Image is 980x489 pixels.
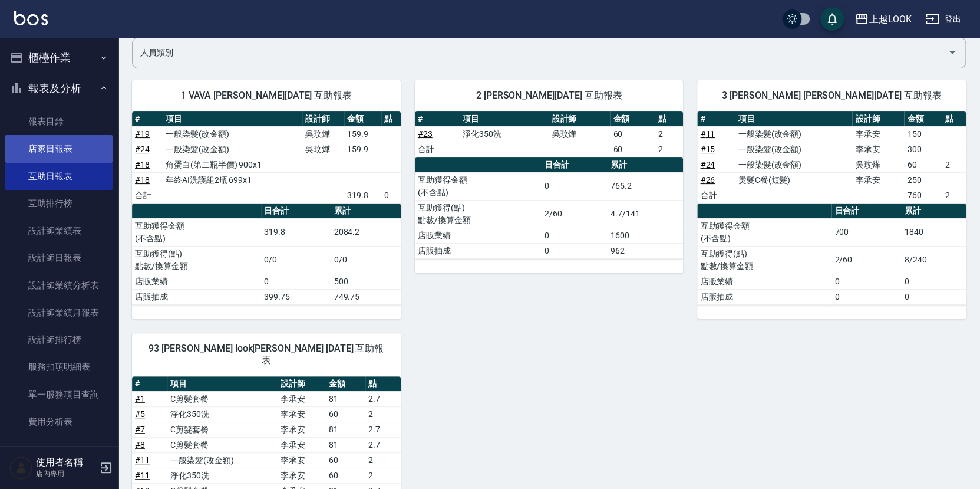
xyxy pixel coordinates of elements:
[5,244,113,271] a: 設計師日報表
[608,157,684,173] th: 累計
[381,111,401,127] th: 點
[700,160,715,169] a: #24
[135,160,150,169] a: #18
[135,471,150,480] a: #11
[902,218,966,246] td: 1840
[831,218,902,246] td: 700
[735,172,852,188] td: 燙髮C餐(短髮)
[735,126,852,142] td: 一般染髮(改金額)
[163,142,302,157] td: 一般染髮(改金額)
[549,126,610,142] td: 吳玟燁
[5,353,113,380] a: 服務扣項明細表
[5,299,113,326] a: 設計師業績月報表
[5,163,113,190] a: 互助日報表
[429,90,669,101] span: 2 [PERSON_NAME][DATE] 互助報表
[5,42,113,73] button: 櫃檯作業
[610,142,655,157] td: 60
[5,440,113,471] button: 客戶管理
[942,111,966,127] th: 點
[167,376,278,392] th: 項目
[132,111,163,127] th: #
[132,246,261,274] td: 互助獲得(點) 點數/換算金額
[5,381,113,408] a: 單一服務項目查詢
[418,129,433,139] a: #23
[852,172,904,188] td: 李承安
[261,218,331,246] td: 319.8
[344,188,381,203] td: 319.8
[278,391,326,406] td: 李承安
[278,452,326,468] td: 李承安
[415,243,542,258] td: 店販抽成
[5,135,113,162] a: 店家日報表
[700,175,715,185] a: #26
[36,468,96,479] p: 店內專用
[167,452,278,468] td: 一般染髮(改金額)
[655,111,683,127] th: 點
[135,394,145,403] a: #1
[135,455,150,465] a: #11
[344,142,381,157] td: 159.9
[852,111,904,127] th: 設計師
[415,111,460,127] th: #
[326,468,365,483] td: 60
[135,409,145,419] a: #5
[697,204,966,305] table: a dense table
[326,406,365,422] td: 60
[904,126,942,142] td: 150
[167,391,278,406] td: C剪髮套餐
[365,406,401,422] td: 2
[365,468,401,483] td: 2
[831,274,902,289] td: 0
[167,468,278,483] td: 淨化350洗
[655,126,683,142] td: 2
[331,274,400,289] td: 500
[167,406,278,422] td: 淨化350洗
[697,246,831,274] td: 互助獲得(點) 點數/換算金額
[135,175,150,185] a: #18
[14,11,48,25] img: Logo
[608,172,684,200] td: 765.2
[542,243,608,258] td: 0
[610,111,655,127] th: 金額
[326,452,365,468] td: 60
[135,425,145,434] a: #7
[278,376,326,392] th: 設計師
[697,218,831,246] td: 互助獲得金額 (不含點)
[261,289,331,304] td: 399.75
[542,157,608,173] th: 日合計
[415,228,542,243] td: 店販業績
[167,437,278,452] td: C剪髮套餐
[163,111,302,127] th: 項目
[132,376,167,392] th: #
[261,274,331,289] td: 0
[415,172,542,200] td: 互助獲得金額 (不含點)
[5,408,113,435] a: 費用分析表
[608,228,684,243] td: 1600
[697,188,735,203] td: 合計
[302,111,344,127] th: 設計師
[942,157,966,172] td: 2
[711,90,952,101] span: 3 [PERSON_NAME] [PERSON_NAME][DATE] 互助報表
[278,468,326,483] td: 李承安
[943,43,962,62] button: Open
[326,422,365,437] td: 81
[365,391,401,406] td: 2.7
[132,188,163,203] td: 合計
[9,456,33,480] img: Person
[278,437,326,452] td: 李承安
[697,111,966,204] table: a dense table
[697,111,735,127] th: #
[942,188,966,203] td: 2
[850,7,916,31] button: 上越LOOK
[261,204,331,219] th: 日合計
[135,145,150,154] a: #24
[381,188,401,203] td: 0
[302,142,344,157] td: 吳玟燁
[135,129,150,139] a: #19
[831,204,902,219] th: 日合計
[278,406,326,422] td: 李承安
[331,218,400,246] td: 2084.2
[902,289,966,304] td: 0
[902,246,966,274] td: 8/240
[608,243,684,258] td: 962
